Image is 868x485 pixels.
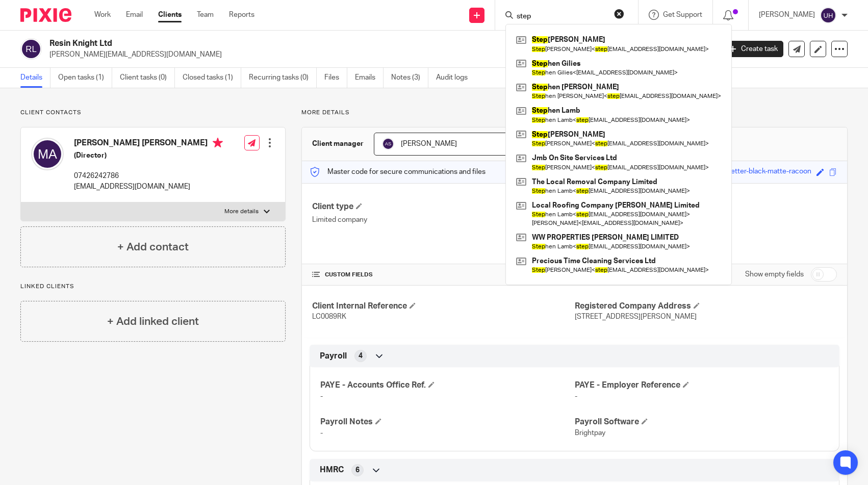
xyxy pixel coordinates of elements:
img: svg%3E [31,138,64,170]
h4: Payroll Notes [320,417,574,427]
p: More details [224,208,259,216]
span: - [575,393,577,400]
a: Files [324,68,347,88]
p: [EMAIL_ADDRESS][DOMAIN_NAME] [74,182,223,192]
img: Pixie [20,8,71,22]
p: More details [301,109,848,117]
a: Create task [724,41,783,57]
p: Limited company [312,215,574,225]
p: Client contacts [20,109,286,117]
a: Clients [158,10,182,20]
span: - [320,429,323,437]
a: Details [20,68,50,88]
span: - [320,393,323,400]
a: Audit logs [436,68,475,88]
a: Work [94,10,111,20]
span: 4 [359,351,363,361]
h4: + Add contact [117,239,189,255]
button: Clear [614,9,624,19]
span: [STREET_ADDRESS][PERSON_NAME] [575,313,697,320]
i: Primary [213,138,223,148]
p: [PERSON_NAME] [759,10,815,20]
p: Master code for secure communications and files [310,167,486,177]
h4: Client type [312,201,574,212]
span: LC0089RK [312,313,346,320]
span: [PERSON_NAME] [401,140,457,147]
p: 07426242786 [74,171,223,181]
h4: Client Internal Reference [312,301,574,312]
span: Brightpay [575,429,605,437]
h4: + Add linked client [107,314,199,329]
h5: (Director) [74,150,223,161]
img: svg%3E [382,138,394,150]
div: better-black-matte-racoon [727,166,811,178]
p: [PERSON_NAME][EMAIL_ADDRESS][DOMAIN_NAME] [49,49,709,60]
a: Team [197,10,214,20]
a: Recurring tasks (0) [249,68,317,88]
span: Get Support [663,11,702,18]
span: Payroll [320,351,347,362]
a: Notes (3) [391,68,428,88]
a: Client tasks (0) [120,68,175,88]
h4: PAYE - Accounts Office Ref. [320,380,574,391]
h4: PAYE - Employer Reference [575,380,829,391]
input: Search [516,12,607,21]
a: Closed tasks (1) [183,68,241,88]
h4: Registered Company Address [575,301,837,312]
img: svg%3E [20,38,42,60]
h3: Client manager [312,139,364,149]
a: Open tasks (1) [58,68,112,88]
h4: Payroll Software [575,417,829,427]
img: svg%3E [820,7,836,23]
p: Linked clients [20,283,286,291]
h2: Resin Knight Ltd [49,38,577,49]
span: HMRC [320,465,344,475]
label: Show empty fields [745,269,804,279]
h4: CUSTOM FIELDS [312,271,574,279]
h4: [PERSON_NAME] [PERSON_NAME] [74,138,223,150]
a: Email [126,10,143,20]
a: Emails [355,68,384,88]
a: Reports [229,10,254,20]
span: 6 [355,465,360,475]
